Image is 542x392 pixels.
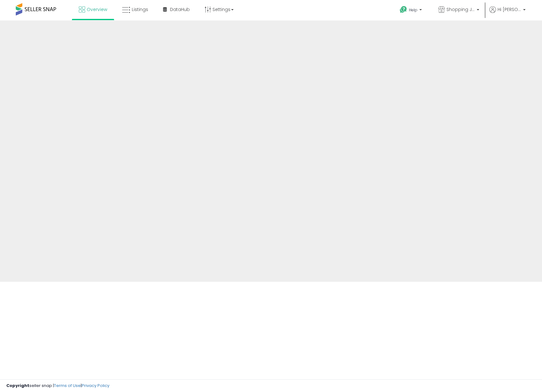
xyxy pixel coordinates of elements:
[395,1,428,20] a: Help
[132,6,148,13] span: Listings
[446,6,475,13] span: Shopping JCM
[409,7,417,13] span: Help
[87,6,107,13] span: Overview
[489,6,526,20] a: Hi [PERSON_NAME]
[170,6,190,13] span: DataHub
[498,6,521,13] span: Hi [PERSON_NAME]
[399,6,407,14] i: Get Help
